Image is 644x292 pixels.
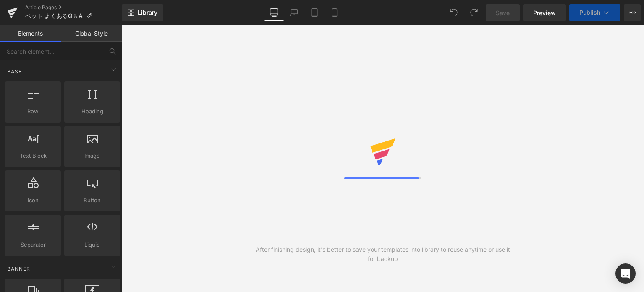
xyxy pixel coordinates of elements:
div: Open Intercom Messenger [615,263,636,284]
span: Row [8,107,58,116]
span: Banner [6,265,31,273]
span: Button [67,196,118,205]
span: Publish [579,9,600,16]
a: Desktop [264,4,284,21]
button: More [624,4,641,21]
button: Publish [569,4,620,21]
a: Tablet [304,4,325,21]
a: Laptop [284,4,304,21]
a: Mobile [325,4,345,21]
a: Preview [523,4,566,21]
span: Image [67,151,118,160]
button: Undo [445,4,462,21]
span: Separator [8,240,58,249]
button: Redo [466,4,482,21]
span: Preview [533,8,556,17]
span: Library [138,9,157,16]
a: New Library [122,4,163,21]
span: Heading [67,107,118,116]
span: Base [6,68,23,76]
a: Article Pages [25,4,122,11]
span: Text Block [8,151,58,160]
span: Icon [8,196,58,205]
span: ペット よくあるQ＆A [25,13,83,19]
a: Global Style [61,25,122,42]
span: Liquid [67,240,118,249]
div: After finishing design, it's better to save your templates into library to reuse anytime or use i... [252,245,513,263]
span: Save [496,8,510,17]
